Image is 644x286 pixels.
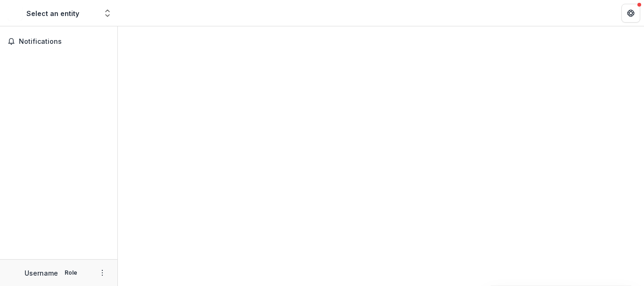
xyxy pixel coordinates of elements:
div: Select an entity [26,8,79,18]
button: Open entity switcher [101,4,114,23]
button: Get Help [621,4,640,23]
span: Notifications [19,38,110,46]
button: More [97,267,108,278]
button: Notifications [4,34,114,49]
p: Username [25,268,58,278]
p: Role [62,269,80,277]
